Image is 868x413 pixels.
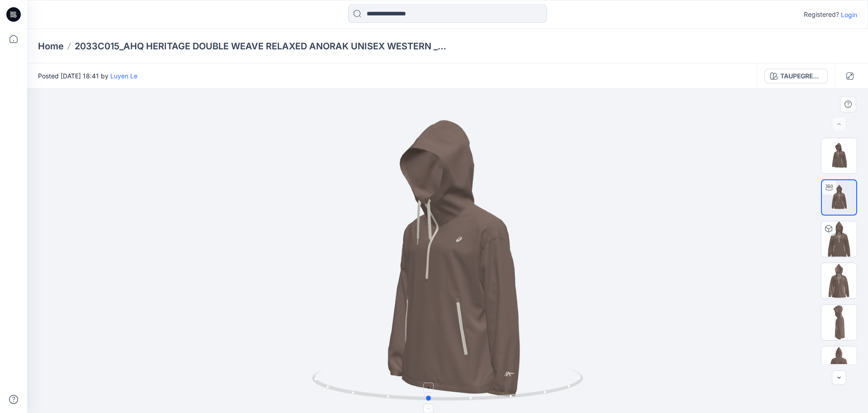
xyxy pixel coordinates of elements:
[110,72,137,80] a: Luyen Le
[821,263,857,298] img: 2033C015_AHQ HERITAGE DOUBLE WEAVE RELAXED ANORAK UNISEX WESTERN _AW26_PRE SMS_TAUPEGREY_021_Front
[822,180,856,215] img: Turntable
[841,10,857,19] p: Login
[764,69,828,83] button: TAUPEGREY_021
[780,71,822,81] div: TAUPEGREY_021
[38,40,64,53] a: Home
[821,305,857,340] img: 2033C015_AHQ HERITAGE DOUBLE WEAVE RELAXED ANORAK UNISEX WESTERN _AW26_PRE SMS_TAUPEGREY_021_Left
[821,138,857,173] img: Thumbnail
[804,9,839,20] p: Registered?
[75,40,449,53] p: 2033C015_AHQ HERITAGE DOUBLE WEAVE RELAXED ANORAK UNISEX WESTERN _AW26
[821,221,857,257] img: 2033C015_AHQ HERITAGE DOUBLE WEAVE RELAXED ANORAK UNISEX WESTERN _AW26_PRE SMS TAUPEGREY_021
[38,71,137,81] span: Posted [DATE] 18:41 by
[821,346,857,382] img: 2033C015_AHQ HERITAGE DOUBLE WEAVE RELAXED ANORAK UNISEX WESTERN _AW26_PRE SMS_TAUPEGREY_021_Back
